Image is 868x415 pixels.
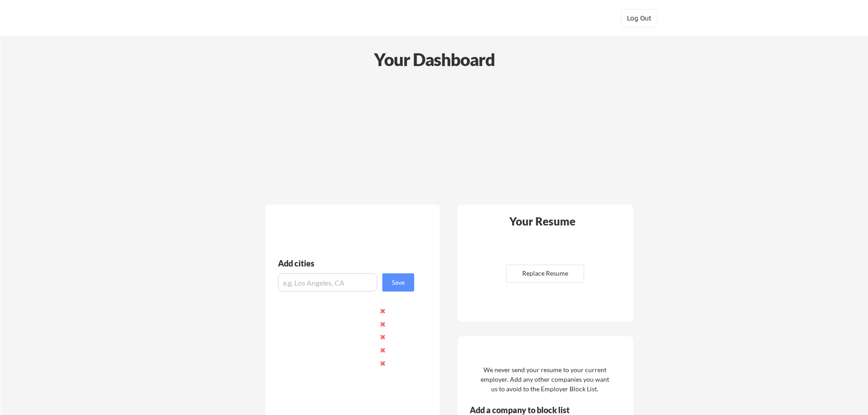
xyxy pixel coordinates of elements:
button: Log Out [621,9,657,27]
div: Your Dashboard [1,46,868,72]
button: Save [382,273,414,292]
div: Add cities [278,259,416,267]
div: Add a company to block list [470,406,584,414]
input: e.g. Los Angeles, CA [278,273,377,292]
div: Your Resume [497,216,587,227]
div: We never send your resume to your current employer. Add any other companies you want us to avoid ... [480,365,610,394]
